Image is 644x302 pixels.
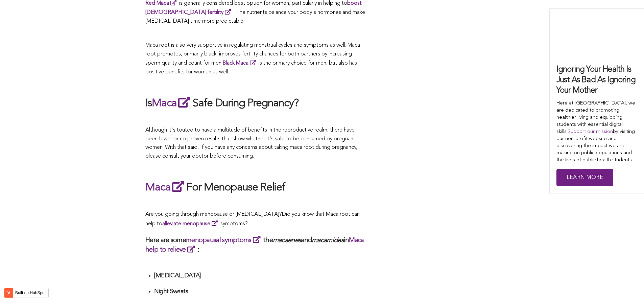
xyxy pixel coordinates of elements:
[145,212,282,217] span: Are you going through menopause or [MEDICAL_DATA]?
[222,61,259,66] a: Black Maca
[186,237,263,244] a: menopausal symptoms
[145,1,169,6] strong: Red Maca
[145,43,360,75] span: Maca root is also very supportive in regulating menstrual cycles and symptoms as well. Maca root ...
[222,61,248,66] strong: Black Maca
[145,95,365,111] h2: Is Safe During Pregnancy?
[152,98,193,109] a: Maca
[145,1,179,6] a: Red Maca
[610,270,644,302] iframe: Chat Widget
[145,180,365,195] h2: For Menopause Relief
[556,169,613,187] a: Learn More
[154,272,365,280] h4: [MEDICAL_DATA]
[145,1,365,24] span: is generally considered best option for women, particularly in helping to . The nutrients balance...
[145,182,186,193] a: Maca
[4,289,13,297] img: HubSpot sprocket logo
[4,288,49,298] button: Built on HubSpot
[145,237,364,253] a: Maca help to relieve
[154,288,365,296] h4: Night Sweats
[162,221,220,227] a: alleviate menopause
[13,288,48,297] label: Built on HubSpot
[312,237,344,244] em: macamides
[273,237,301,244] em: macaenes
[145,235,365,254] h3: Here are some the and in :
[145,127,357,159] span: Although it's touted to have a multitude of benefits in the reproductive realm, there have been f...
